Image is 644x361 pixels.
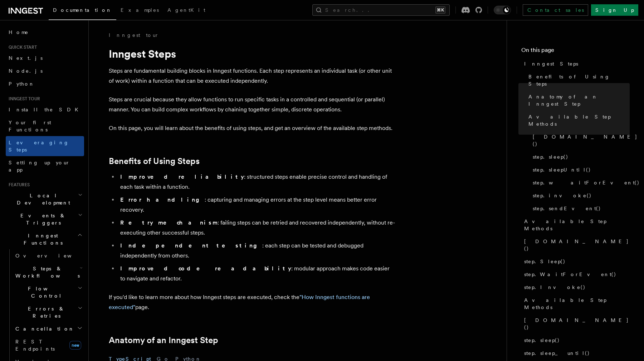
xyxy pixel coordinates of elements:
[9,160,70,173] span: Setting up your app
[533,166,591,173] span: step.sleepUntil()
[6,96,40,102] span: Inngest tour
[121,7,159,13] span: Examples
[526,70,630,90] a: Benefits of Using Steps
[533,133,638,148] span: [DOMAIN_NAME]()
[6,44,37,50] span: Quick start
[530,202,630,215] a: step.sendEvent()
[13,265,80,279] span: Steps & Workflows
[521,334,630,347] a: step.sleep()
[521,235,630,255] a: [DOMAIN_NAME]()
[6,156,84,176] a: Setting up your app
[521,268,630,281] a: step.WaitForEvent()
[13,305,78,319] span: Errors & Retries
[6,136,84,156] a: Leveraging Steps
[524,258,566,265] span: step.Sleep()
[6,189,84,209] button: Local Development
[524,317,630,331] span: [DOMAIN_NAME]()
[521,255,630,268] a: step.Sleep()
[521,57,630,70] a: Inngest Steps
[163,2,210,19] a: AgentKit
[528,113,630,127] span: Available Step Methods
[521,215,630,235] a: Available Step Methods
[109,32,159,39] a: Inngest tour
[435,6,445,14] kbd: ⌘K
[6,26,84,39] a: Home
[118,172,395,192] li: : structured steps enable precise control and handling of each task within a function.
[13,325,74,332] span: Cancellation
[6,64,84,77] a: Node.js
[9,81,35,87] span: Python
[118,264,395,284] li: : modular approach makes code easier to navigate and refactor.
[13,335,84,355] a: REST Endpointsnew
[13,322,84,335] button: Cancellation
[109,123,395,133] p: On this page, you will learn about the benefits of using steps, and get an overview of the availa...
[533,205,601,212] span: step.sendEvent()
[523,4,588,16] a: Contact sales
[533,153,569,160] span: step.sleep()
[530,163,630,176] a: step.sleepUntil()
[120,242,262,249] strong: Independent testing
[521,314,630,334] a: [DOMAIN_NAME]()
[118,218,395,238] li: : failing steps can be retried and recovered independently, without re-executing other successful...
[9,55,43,61] span: Next.js
[521,294,630,314] a: Available Step Methods
[6,209,84,229] button: Events & Triggers
[530,189,630,202] a: step.invoke()
[528,93,630,107] span: Anatomy of an Inngest Step
[524,350,590,357] span: step.sleep_until()
[13,285,78,299] span: Flow Control
[69,341,81,350] span: new
[526,90,630,110] a: Anatomy of an Inngest Step
[120,219,218,226] strong: Retry mechanism
[524,271,616,278] span: step.WaitForEvent()
[6,52,84,64] a: Next.js
[13,282,84,302] button: Flow Control
[6,192,78,206] span: Local Development
[120,173,244,180] strong: Improved reliability
[15,253,89,259] span: Overview
[524,218,630,232] span: Available Step Methods
[49,2,116,20] a: Documentation
[9,120,51,133] span: Your first Functions
[118,241,395,261] li: : each step can be tested and debugged independently from others.
[524,238,630,252] span: [DOMAIN_NAME]()
[524,284,586,291] span: step.Invoke()
[312,4,450,16] button: Search...⌘K
[524,60,578,67] span: Inngest Steps
[13,262,84,282] button: Steps & Workflows
[9,107,83,112] span: Install the SDK
[6,116,84,136] a: Your first Functions
[167,7,205,13] span: AgentKit
[6,103,84,116] a: Install the SDK
[494,6,511,14] button: Toggle dark mode
[109,335,218,345] a: Anatomy of an Inngest Step
[118,195,395,215] li: : capturing and managing errors at the step level means better error recovery.
[533,179,640,186] span: step.waitForEvent()
[120,196,205,203] strong: Error handling
[524,337,560,344] span: step.sleep()
[53,7,112,13] span: Documentation
[530,130,630,150] a: [DOMAIN_NAME]()
[524,297,630,311] span: Available Step Methods
[13,249,84,262] a: Overview
[15,339,55,352] span: REST Endpoints
[521,347,630,360] a: step.sleep_until()
[6,77,84,90] a: Python
[591,4,638,16] a: Sign Up
[109,66,395,86] p: Steps are fundamental building blocks in Inngest functions. Each step represents an individual ta...
[6,229,84,249] button: Inngest Functions
[116,2,163,19] a: Examples
[109,95,395,115] p: Steps are crucial because they allow functions to run specific tasks in a controlled and sequenti...
[120,265,291,272] strong: Improved code readability
[9,140,69,153] span: Leveraging Steps
[6,212,78,226] span: Events & Triggers
[6,232,77,246] span: Inngest Functions
[9,68,43,74] span: Node.js
[13,302,84,322] button: Errors & Retries
[530,150,630,163] a: step.sleep()
[109,292,395,312] p: If you'd like to learn more about how Inngest steps are executed, check the page.
[109,156,200,166] a: Benefits of Using Steps
[528,73,630,87] span: Benefits of Using Steps
[521,46,630,57] h4: On this page
[521,281,630,294] a: step.Invoke()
